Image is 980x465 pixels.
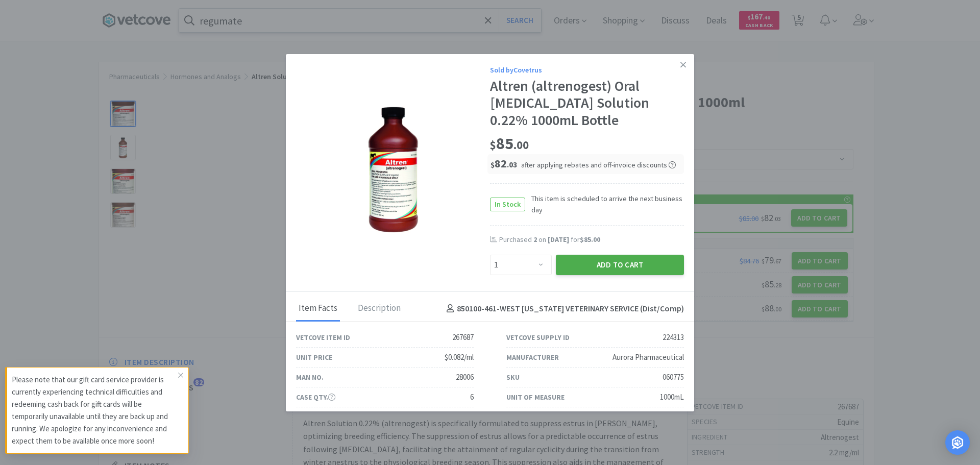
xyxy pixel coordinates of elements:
h4: 850100-461 - WEST [US_STATE] VETERINARY SERVICE (Dist/Comp) [443,302,684,315]
div: Open Intercom Messenger [945,430,970,455]
p: Please note that our gift card service provider is currently experiencing technical difficulties ... [12,374,178,447]
div: Man No. [296,372,324,383]
div: 060775 [663,371,684,383]
div: Vetcove Item ID [296,332,350,343]
button: Add to Cart [556,255,684,275]
span: 82 [491,156,517,170]
div: $0.082/ml [445,351,474,363]
img: b0d10cbce3dc4affafc2881559661b2c_224313.png [366,106,420,233]
div: 28006 [456,371,474,383]
div: Bottle [453,411,474,423]
span: after applying rebates and off-invoice discounts [521,160,676,169]
div: SKU [506,372,520,383]
span: 2 [533,235,537,244]
div: 1000mL [660,391,684,403]
div: Purchased on for [499,235,684,245]
div: Description [355,296,403,322]
span: 85 [490,133,529,154]
span: $85.00 [580,235,600,244]
span: In Stock [491,198,525,211]
div: Aurora Pharmaceutical [612,351,684,363]
div: Unit Price [296,352,332,363]
div: 267687 [452,331,474,344]
div: Item Facts [296,296,340,322]
div: Case Qty. [296,391,335,403]
div: 224313 [663,331,684,344]
div: Manufacturer [506,352,559,363]
span: . 03 [507,160,517,169]
div: Sold by Covetrus [490,64,684,76]
span: This item is scheduled to arrive the next business day [525,193,684,216]
div: Altren (altrenogest) Oral [MEDICAL_DATA] Solution 0.22% 1000mL Bottle [490,78,684,129]
div: Unit of Measure [506,391,565,403]
span: $ [491,160,495,169]
span: . 00 [513,138,529,152]
div: 6 [470,391,474,403]
span: $ [490,138,496,152]
div: Vetcove Supply ID [506,332,570,343]
div: $85.00 [665,411,684,423]
span: [DATE] [548,235,569,244]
